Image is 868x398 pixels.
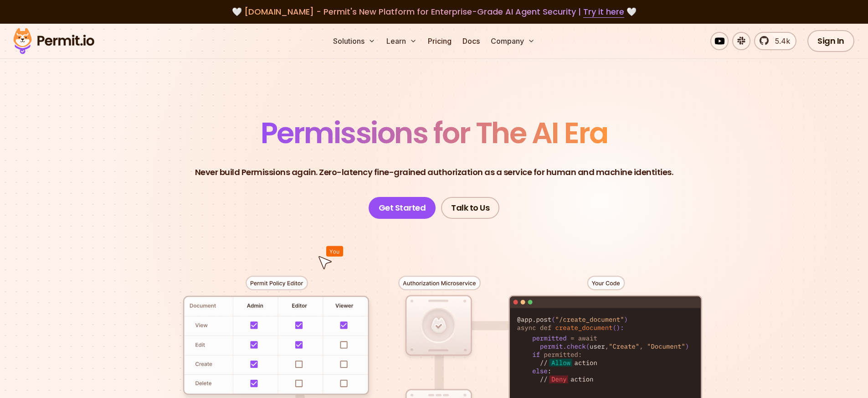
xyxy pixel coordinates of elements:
button: Learn [383,32,421,50]
a: Sign In [807,30,854,52]
p: Never build Permissions again. Zero-latency fine-grained authorization as a service for human and... [195,166,673,179]
button: Solutions [329,32,379,50]
span: 5.4k [770,36,790,47]
a: Try it here [583,6,624,18]
a: Pricing [424,32,455,50]
a: Get Started [369,197,436,219]
a: 5.4k [754,32,796,50]
img: Permit logo [9,26,98,57]
div: 🤍 🤍 [22,5,846,18]
a: Docs [459,32,483,50]
a: Talk to Us [441,197,499,219]
span: [DOMAIN_NAME] - Permit's New Platform for Enterprise-Grade AI Agent Security | [244,6,624,17]
button: Company [487,32,539,50]
span: Permissions for The AI Era [261,113,608,153]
